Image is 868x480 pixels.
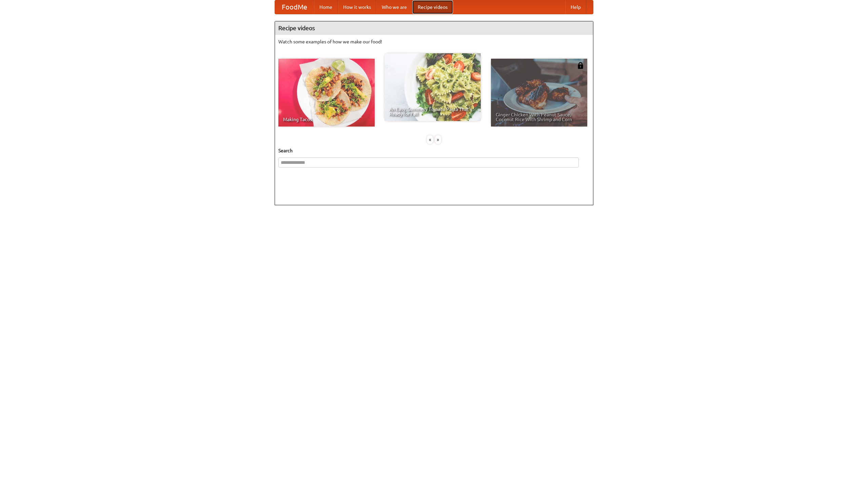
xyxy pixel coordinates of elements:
h5: Search [278,147,590,154]
a: Recipe videos [412,0,453,14]
a: Who we are [376,0,412,14]
div: » [435,135,441,144]
div: « [427,135,433,144]
h4: Recipe videos [275,21,593,35]
a: An Easy, Summery Tomato Pasta That's Ready for Fall [384,53,481,121]
a: Help [565,0,586,14]
a: Making Tacos [278,59,375,127]
p: Watch some examples of how we make our food! [278,38,590,45]
span: An Easy, Summery Tomato Pasta That's Ready for Fall [389,107,476,116]
span: Making Tacos [283,117,370,122]
a: Home [314,0,338,14]
a: FoodMe [275,0,314,14]
a: How it works [338,0,376,14]
img: 483408.png [577,62,584,69]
